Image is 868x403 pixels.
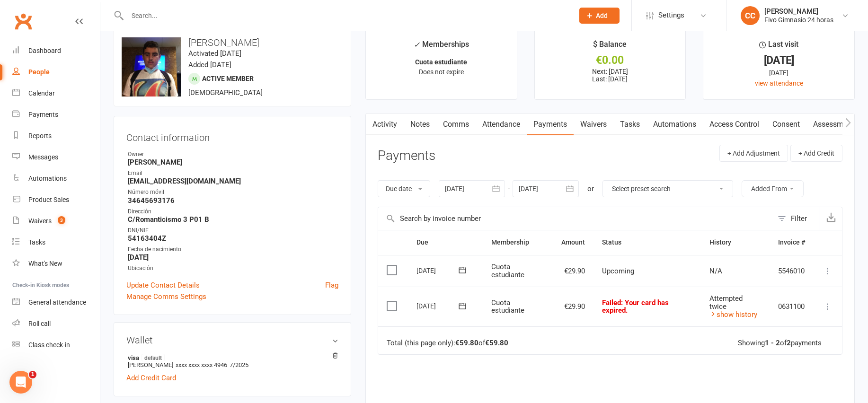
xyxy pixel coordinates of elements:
[416,263,460,278] div: [DATE]
[553,230,593,254] th: Amount
[124,9,567,22] input: Search...
[12,125,100,147] a: Reports
[485,339,508,347] strong: €59.80
[126,352,338,370] li: [PERSON_NAME]
[759,38,798,55] div: Last visit
[770,287,814,326] td: 0631100
[12,40,100,61] a: Dashboard
[12,334,100,356] a: Class kiosk mode
[12,292,100,313] a: General attendance kiosk mode
[12,83,100,104] a: Calendar
[12,210,100,232] a: Waivers 3
[128,207,338,216] div: Dirección
[766,114,806,135] a: Consent
[12,168,100,189] a: Automations
[142,354,165,361] span: default
[28,196,69,203] div: Product Sales
[378,207,773,230] input: Search by invoice number
[28,68,50,76] div: People
[378,180,430,197] button: Due date
[764,7,833,16] div: [PERSON_NAME]
[128,354,334,361] strong: visa
[128,177,338,185] strong: [EMAIL_ADDRESS][DOMAIN_NAME]
[12,104,100,125] a: Payments
[701,230,770,254] th: History
[415,58,467,66] strong: Cuota estudiante
[122,37,343,48] h3: [PERSON_NAME]
[325,280,338,291] a: Flag
[455,339,478,347] strong: €59.80
[12,232,100,253] a: Tasks
[719,145,788,162] button: + Add Adjustment
[28,260,62,267] div: What's New
[709,294,743,311] span: Attempted twice
[574,114,613,135] a: Waivers
[128,169,338,178] div: Email
[28,341,70,349] div: Class check-in
[703,114,766,135] a: Access Control
[126,335,338,345] h3: Wallet
[128,158,338,166] strong: [PERSON_NAME]
[58,216,65,224] span: 3
[790,145,842,162] button: + Add Credit
[12,189,100,210] a: Product Sales
[806,114,864,135] a: Assessments
[755,79,803,87] a: view attendance
[128,196,338,205] strong: 34645693176
[414,40,420,49] i: ✓
[28,175,67,182] div: Automations
[188,61,231,69] time: Added [DATE]
[12,147,100,168] a: Messages
[491,263,524,279] span: Cuota estudiante
[419,68,464,76] span: Does not expire
[416,298,460,313] div: [DATE]
[436,114,476,135] a: Comms
[483,230,553,254] th: Membership
[126,129,338,143] h3: Contact information
[122,37,181,96] img: image1633462581.png
[543,55,677,65] div: €0.00
[28,47,61,54] div: Dashboard
[527,114,574,135] a: Payments
[602,298,669,315] span: : Your card has expired.
[128,264,338,273] div: Ubicación
[709,310,757,319] a: show history
[593,230,701,254] th: Status
[742,180,804,197] button: Added From
[230,361,248,368] span: 7/2025
[602,298,669,315] span: Failed
[188,88,263,97] span: [DEMOGRAPHIC_DATA]
[404,114,436,135] a: Notes
[188,49,241,58] time: Activated [DATE]
[28,320,51,327] div: Roll call
[28,111,58,118] div: Payments
[128,188,338,197] div: Número móvil
[28,89,55,97] div: Calendar
[613,114,647,135] a: Tasks
[408,230,483,254] th: Due
[553,255,593,287] td: €29.90
[126,291,206,302] a: Manage Comms Settings
[128,150,338,159] div: Owner
[764,16,833,24] div: Fivo Gimnasio 24 horas
[28,217,52,225] div: Waivers
[28,132,52,140] div: Reports
[712,68,846,78] div: [DATE]
[491,298,524,315] span: Cuota estudiante
[28,238,45,246] div: Tasks
[128,215,338,224] strong: C/Romanticismo 3 P01 B
[791,213,807,224] div: Filter
[773,207,820,230] button: Filter
[29,371,36,378] span: 1
[476,114,527,135] a: Attendance
[9,371,32,394] iframe: Intercom live chat
[12,253,100,274] a: What's New
[579,8,620,24] button: Add
[741,6,760,25] div: CC
[738,339,822,347] div: Showing of payments
[414,38,469,56] div: Memberships
[176,361,227,368] span: xxxx xxxx xxxx 4946
[787,339,791,347] strong: 2
[12,313,100,334] a: Roll call
[128,234,338,243] strong: 54163404Z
